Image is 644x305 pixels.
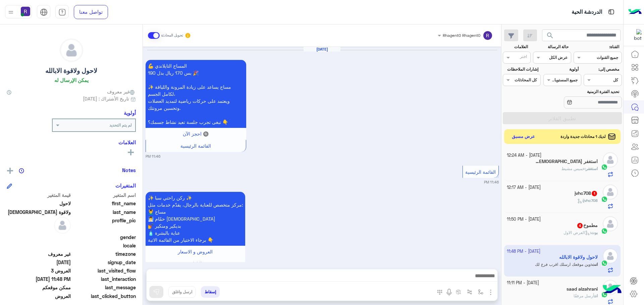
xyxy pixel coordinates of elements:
[54,77,89,83] h6: يمكن الإرسال له
[54,217,71,234] img: defaultAdmin.png
[503,44,528,50] label: العلامات
[475,286,486,297] button: select flow
[507,280,539,286] small: [DATE] - 11:11 PM
[577,223,583,228] span: 4
[72,276,136,283] span: last_interaction
[40,8,48,16] img: tab
[7,259,71,266] span: 2025-09-24T20:45:57.465Z
[7,284,71,291] span: ممكن موقعكم
[544,89,619,95] label: تحديد الفترة الزمنية
[443,33,480,38] span: Rhagent0 Rhagent0
[509,132,538,142] button: عرض مسبق
[583,198,598,203] span: jvhc708
[19,168,24,173] img: notes
[146,154,160,159] small: 11:46 PM
[561,166,585,171] span: خميس مشيط
[60,39,83,62] img: defaultAdmin.png
[575,44,620,50] label: القناة:
[189,261,202,266] span: الباقات
[7,250,71,257] span: غير معروف
[567,286,598,292] h5: saad alzahrani
[478,289,483,295] img: select flow
[572,8,602,17] p: الدردشة الحية
[7,234,71,241] span: null
[503,66,538,72] label: إشارات الملاحظات
[21,7,30,16] img: userImage
[603,184,618,200] img: defaultAdmin.png
[464,286,475,297] button: Trigger scenario
[542,29,558,44] button: search
[520,54,528,61] div: اختر
[507,216,541,223] small: [DATE] - 11:50 PM
[72,250,136,257] span: timezone
[7,200,71,207] span: لاحول
[72,284,136,291] span: last_message
[7,8,15,16] img: profile
[546,31,554,40] span: search
[72,293,136,300] span: last_clicked_button
[72,234,136,241] span: gender
[180,143,211,149] span: القائمة الرئيسية
[7,267,71,274] span: العروض 3
[600,278,624,302] img: hulul-logo.png
[72,200,136,207] span: first_name
[146,60,246,128] p: 24/9/2025, 11:46 PM
[45,67,97,75] h5: لاحول ولاقوة الابالله
[115,182,136,188] h6: المتغيرات
[607,8,615,16] img: tab
[58,8,66,16] img: tab
[585,66,619,72] label: مخصص إلى:
[534,44,569,50] label: حالة الرسالة
[630,29,642,41] img: 322853014244696
[7,192,71,199] span: قيمة المتغير
[153,289,160,295] img: send message
[161,33,183,38] small: تحويل المحادثة
[7,242,71,249] span: null
[586,166,598,171] span: استغفر
[507,152,541,159] small: [DATE] - 12:24 AM
[453,286,464,297] button: create order
[582,198,598,203] b: :
[7,209,71,216] span: ولاقوة الابالله
[83,95,129,102] span: تاريخ الأشتراك : [DATE]
[591,230,598,235] span: بوت
[72,259,136,266] span: signup_date
[507,184,541,191] small: [DATE] - 12:17 AM
[603,152,618,167] img: defaultAdmin.png
[72,217,136,232] span: profile_pic
[107,88,136,95] span: غير معروف
[178,249,213,254] span: العروض و الاسعار
[72,192,136,199] span: اسم المتغير
[601,228,608,234] img: WhatsApp
[601,196,608,203] img: WhatsApp
[7,139,136,145] h6: العلامات
[146,192,245,246] p: 24/9/2025, 11:46 PM
[560,134,606,140] span: لديك 1 محادثات جديدة واردة
[7,276,71,283] span: 2025-09-24T20:48:51.73Z
[487,288,495,296] img: send attachment
[445,288,453,296] img: send voice note
[484,179,499,185] small: 11:46 PM
[456,289,461,295] img: create order
[72,267,136,274] span: last_visited_flow
[563,230,590,235] span: العرض الاول
[7,293,71,300] span: العروض
[577,223,598,228] h5: مطموخ
[7,168,13,174] img: add
[628,5,642,19] img: Logo
[122,167,136,173] h6: Notes
[124,110,136,116] h6: أولوية
[544,66,579,72] label: أولوية
[72,209,136,216] span: last_name
[585,166,598,171] b: :
[55,5,69,19] a: tab
[534,159,598,164] h5: استغفر الله
[109,123,132,128] b: لم يتم التحديد
[201,286,220,298] button: إسقاط
[74,5,108,19] a: تواصل معنا
[72,242,136,249] span: locale
[594,293,598,298] span: انت
[168,286,196,298] button: ارسل واغلق
[574,293,594,298] span: أرسل مرفقًا
[575,190,598,196] h5: jvhc708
